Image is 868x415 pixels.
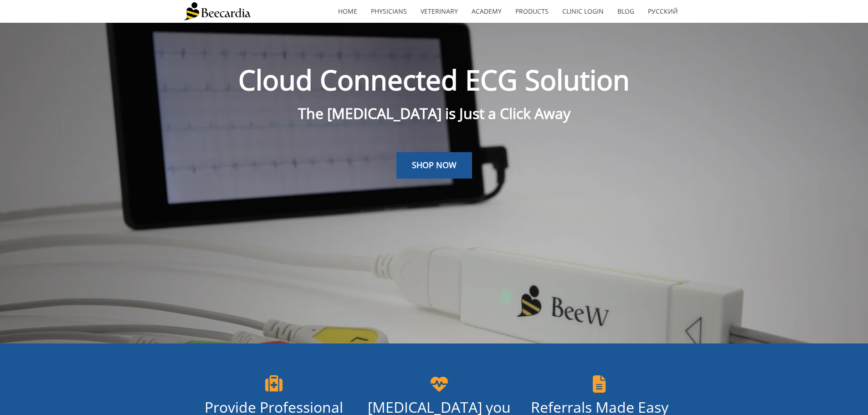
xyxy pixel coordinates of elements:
[508,1,555,22] a: Products
[298,103,570,123] span: The [MEDICAL_DATA] is Just a Click Away
[641,1,685,22] a: Русский
[412,159,457,170] span: SHOP NOW
[414,1,465,22] a: Veterinary
[611,1,641,22] a: Blog
[555,1,611,22] a: Clinic Login
[184,2,251,20] img: Beecardia
[396,152,472,179] a: SHOP NOW
[465,1,508,22] a: Academy
[238,61,630,98] span: Cloud Connected ECG Solution
[331,1,364,22] a: home
[364,1,414,22] a: Physicians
